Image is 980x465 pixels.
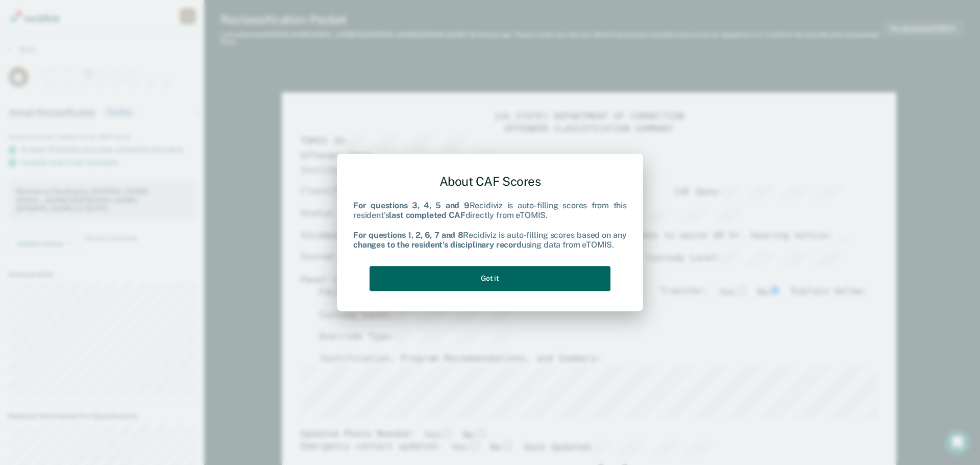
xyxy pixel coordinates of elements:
b: For questions 3, 4, 5 and 9 [353,201,470,211]
div: About CAF Scores [353,166,627,197]
b: For questions 1, 2, 6, 7 and 8 [353,230,463,240]
b: last completed CAF [389,211,465,221]
div: Recidiviz is auto-filling scores from this resident's directly from eTOMIS. Recidiviz is auto-fil... [353,201,627,250]
button: Got it [370,266,610,291]
b: changes to the resident's disciplinary record [353,240,522,250]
